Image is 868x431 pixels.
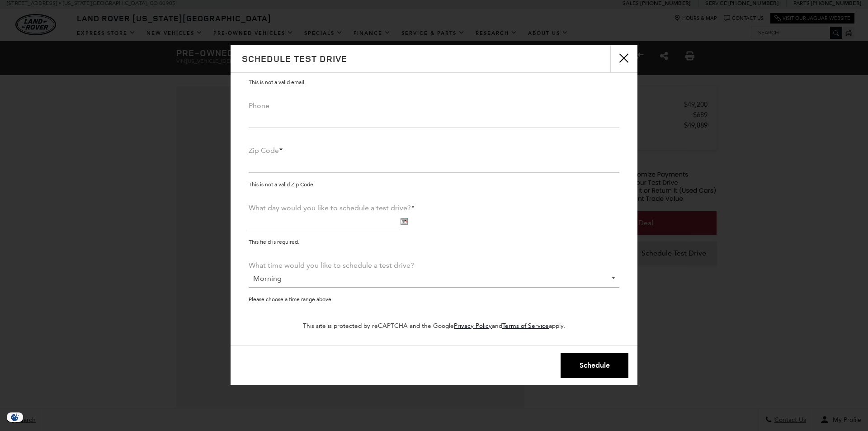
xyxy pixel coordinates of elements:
img: Opt-Out Icon [5,412,25,422]
h2: Schedule Test Drive [242,54,347,64]
label: Phone [249,101,269,110]
div: This field is required. [249,239,299,245]
button: close [610,45,637,72]
label: What time would you like to schedule a test drive? [249,261,414,270]
div: This is not a valid email. [249,79,306,85]
div: This is not a valid Zip Code [249,181,313,188]
img: ... [400,218,408,225]
div: Please choose a time range above [249,296,331,303]
label: Zip Code [249,146,283,155]
label: What day would you like to schedule a test drive? [249,204,415,212]
section: Click to Open Cookie Consent Modal [5,412,25,422]
a: Terms of Service [502,322,549,329]
button: Schedule [561,353,628,378]
small: This site is protected by reCAPTCHA and the Google and apply. [303,322,565,329]
a: Privacy Policy [454,322,492,329]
